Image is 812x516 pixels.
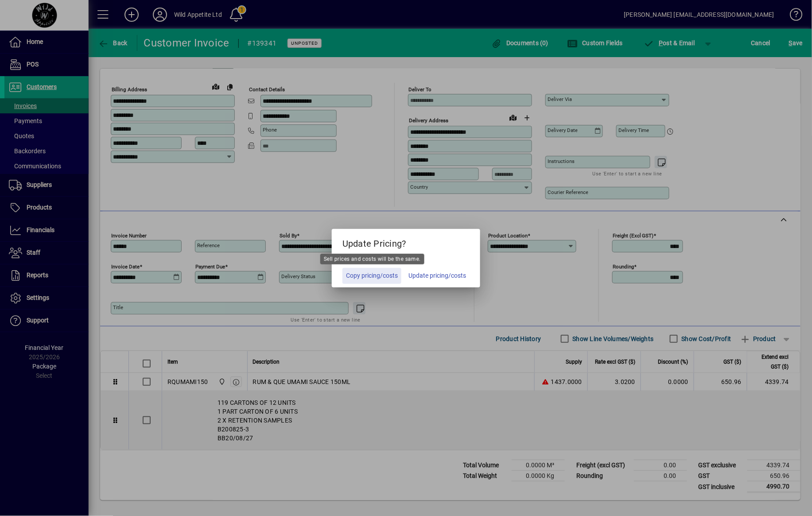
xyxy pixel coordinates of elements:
div: Sell prices and costs will be the same. [320,254,424,264]
button: Copy pricing/costs [342,268,401,284]
span: Update pricing/costs [408,271,466,280]
span: Copy pricing/costs [346,271,398,280]
h5: Update Pricing? [332,229,480,255]
button: Update pricing/costs [405,268,470,284]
